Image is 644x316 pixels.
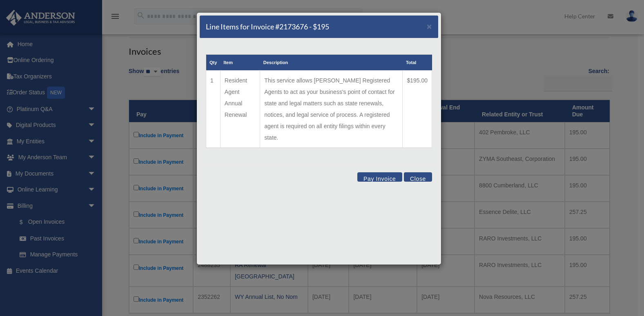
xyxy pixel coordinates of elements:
[404,172,432,182] button: Close
[260,55,403,71] th: Description
[403,55,432,71] th: Total
[357,172,402,182] button: Pay Invoice
[403,71,432,148] td: $195.00
[427,22,432,31] span: ×
[427,22,432,31] button: Close
[260,71,403,148] td: This service allows [PERSON_NAME] Registered Agents to act as your business's point of contact fo...
[206,71,221,148] td: 1
[220,55,260,71] th: Item
[206,22,329,32] h5: Line Items for Invoice #2173676 - $195
[220,71,260,148] td: Resident Agent Annual Renewal
[206,55,221,71] th: Qty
